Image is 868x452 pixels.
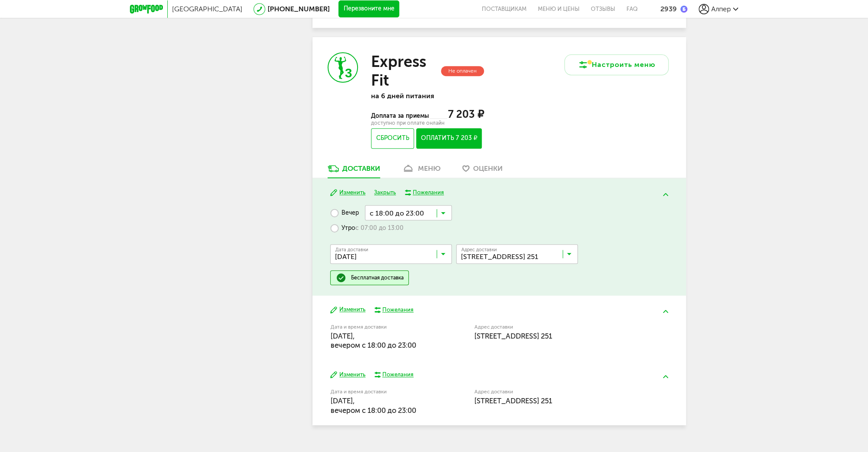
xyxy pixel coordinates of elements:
[474,332,552,340] span: [STREET_ADDRESS] 251
[680,6,687,13] img: bonus_b.cdccf46.png
[335,247,368,252] span: Дата доставки
[330,325,430,329] label: Дата и время доставки
[330,205,358,220] label: Вечер
[418,164,441,173] div: меню
[461,247,497,252] span: Адрес доставки
[342,164,380,173] div: Доставки
[404,189,444,196] button: Пожелания
[371,128,414,149] button: Сбросить
[474,325,636,329] label: Адрес доставки
[172,5,242,13] span: [GEOGRAPHIC_DATA]
[330,332,416,349] span: [DATE], вечером c 18:00 до 23:00
[663,310,668,313] img: arrow-up-green.5eb5f82.svg
[351,274,403,281] div: Бесплатная доставка
[416,128,482,149] button: Оплатить 7 203 ₽
[663,375,668,378] img: arrow-up-green.5eb5f82.svg
[660,5,677,13] div: 2939
[330,389,430,394] label: Дата и время доставки
[663,193,668,196] img: arrow-up-green.5eb5f82.svg
[355,224,403,232] span: с 07:00 до 13:00
[330,189,365,197] button: Изменить
[330,371,365,379] button: Изменить
[564,54,669,75] button: Настроить меню
[382,371,414,379] div: Пожелания
[398,164,445,178] a: меню
[371,112,430,120] span: Доплата за приемы
[371,52,439,90] h3: Express Fit
[382,306,414,314] div: Пожелания
[441,66,484,76] div: Не оплачен
[413,189,444,196] div: Пожелания
[458,164,507,178] a: Оценки
[474,389,636,394] label: Адрес доставки
[374,371,414,379] button: Пожелания
[323,164,384,178] a: Доставки
[374,189,396,197] button: Закрыть
[474,396,552,405] span: [STREET_ADDRESS] 251
[374,306,414,314] button: Пожелания
[711,5,731,13] span: Алпер
[371,92,484,100] p: на 6 дней питания
[371,121,484,125] div: доступно при оплате онлайн
[268,5,330,13] a: [PHONE_NUMBER]
[330,396,416,414] span: [DATE], вечером c 18:00 до 23:00
[336,273,346,283] img: done.51a953a.svg
[330,220,403,236] label: Утро
[330,306,365,314] button: Изменить
[473,164,503,173] span: Оценки
[338,0,399,18] button: Перезвоните мне
[448,108,484,120] span: 7 203 ₽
